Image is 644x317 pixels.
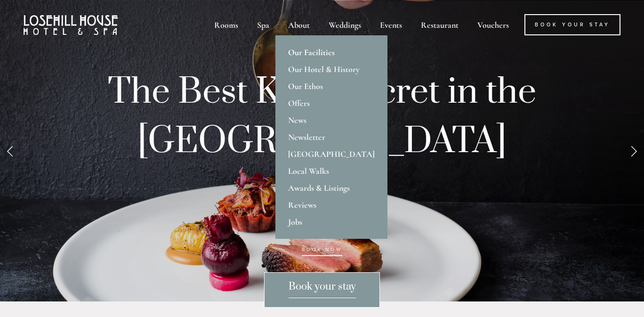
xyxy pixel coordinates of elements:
span: Book your stay [289,280,356,298]
div: About [280,14,318,35]
a: Reviews [275,196,387,213]
a: Book your stay [264,272,380,308]
a: Next Slide [623,137,644,165]
div: Spa [249,14,278,35]
a: Our Facilities [275,44,387,61]
a: Local Walks [275,163,387,179]
a: BOOK NOW [302,247,342,256]
a: Jobs [275,213,387,230]
a: Our Hotel & History [275,61,387,78]
a: Awards & Listings [275,179,387,196]
a: News [275,112,387,129]
a: [GEOGRAPHIC_DATA] [275,146,387,163]
div: Weddings [320,14,370,35]
img: Losehill House [24,15,118,35]
a: Our Ethos [275,78,387,95]
a: Offers [275,95,387,112]
a: Newsletter [275,129,387,146]
a: Book Your Stay [524,14,620,35]
div: Restaurant [412,14,467,35]
div: Events [371,14,411,35]
div: Rooms [206,14,247,35]
a: Vouchers [469,14,517,35]
p: The Best Kept Secret in the [GEOGRAPHIC_DATA] [82,67,562,265]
